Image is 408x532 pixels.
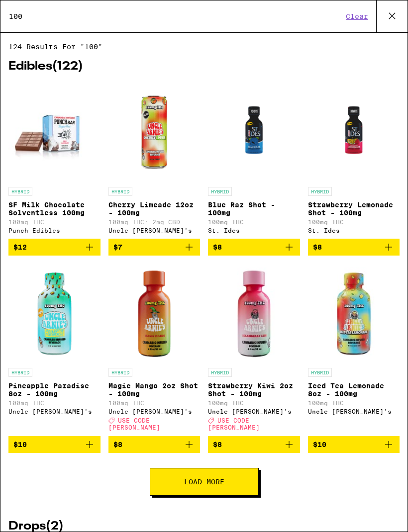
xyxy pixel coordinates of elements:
img: Uncle Arnie's - Cherry Limeade 12oz - 100mg [108,83,201,182]
img: St. Ides - Blue Raz Shot - 100mg [208,83,300,182]
p: HYBRID [108,368,132,377]
span: $8 [213,441,222,448]
button: Add to bag [108,239,201,256]
p: HYBRID [108,187,132,196]
a: Open page for Iced Tea Lemonade 8oz - 100mg from Uncle Arnie's [308,264,400,436]
a: Open page for Strawberry Lemonade Shot - 100mg from St. Ides [308,83,400,239]
p: Blue Raz Shot - 100mg [208,201,300,217]
img: Uncle Arnie's - Strawberry Kiwi 2oz Shot - 100mg [208,264,300,363]
div: Uncle [PERSON_NAME]'s [208,408,300,415]
p: 100mg THC [108,400,201,406]
div: Uncle [PERSON_NAME]'s [108,408,201,415]
p: SF Milk Chocolate Solventless 100mg [8,201,101,217]
span: USE CODE [PERSON_NAME] [208,417,260,431]
p: Iced Tea Lemonade 8oz - 100mg [308,382,400,398]
p: Strawberry Lemonade Shot - 100mg [308,201,400,217]
p: 100mg THC [308,219,400,225]
span: $8 [213,243,222,251]
p: HYBRID [208,187,232,196]
button: Add to bag [208,239,300,256]
p: HYBRID [8,368,32,377]
p: HYBRID [308,187,332,196]
button: Add to bag [8,239,101,256]
button: Clear [343,12,371,21]
p: Cherry Limeade 12oz - 100mg [108,201,201,217]
p: 100mg THC [208,400,300,406]
p: HYBRID [208,368,232,377]
p: HYBRID [308,368,332,377]
a: Open page for Magic Mango 2oz Shot - 100mg from Uncle Arnie's [108,264,201,436]
p: HYBRID [8,187,32,196]
button: Load More [150,468,259,496]
span: $8 [113,441,122,448]
div: Uncle [PERSON_NAME]'s [108,227,201,234]
h2: Edibles ( 122 ) [8,61,400,73]
div: Punch Edibles [8,227,101,234]
a: Open page for Blue Raz Shot - 100mg from St. Ides [208,83,300,239]
p: 100mg THC [308,400,400,406]
img: Punch Edibles - SF Milk Chocolate Solventless 100mg [8,83,101,182]
span: $8 [313,243,322,251]
img: St. Ides - Strawberry Lemonade Shot - 100mg [308,83,400,182]
span: USE CODE [PERSON_NAME] [108,417,160,431]
button: Add to bag [308,436,400,453]
p: 100mg THC [8,219,101,225]
span: Load More [184,478,224,485]
a: Open page for Pineapple Paradise 8oz - 100mg from Uncle Arnie's [8,264,101,436]
div: St. Ides [308,227,400,234]
button: Add to bag [108,436,201,453]
div: Uncle [PERSON_NAME]'s [308,408,400,415]
p: Strawberry Kiwi 2oz Shot - 100mg [208,382,300,398]
a: Open page for Cherry Limeade 12oz - 100mg from Uncle Arnie's [108,83,201,239]
img: Uncle Arnie's - Magic Mango 2oz Shot - 100mg [108,264,201,363]
button: Add to bag [308,239,400,256]
p: 100mg THC: 2mg CBD [108,219,201,225]
p: Magic Mango 2oz Shot - 100mg [108,382,201,398]
button: Add to bag [8,436,101,453]
span: $7 [113,243,122,251]
img: Uncle Arnie's - Pineapple Paradise 8oz - 100mg [8,264,101,363]
div: St. Ides [208,227,300,234]
span: Hi. Need any help? [6,7,72,15]
p: Pineapple Paradise 8oz - 100mg [8,382,101,398]
img: Uncle Arnie's - Iced Tea Lemonade 8oz - 100mg [308,264,400,363]
a: Open page for SF Milk Chocolate Solventless 100mg from Punch Edibles [8,83,101,239]
p: 100mg THC [208,219,300,225]
a: Open page for Strawberry Kiwi 2oz Shot - 100mg from Uncle Arnie's [208,264,300,436]
span: 124 results for "100" [8,43,400,51]
p: 100mg THC [8,400,101,406]
input: Search for products & categories [8,12,343,21]
span: $10 [13,441,27,448]
span: $10 [313,441,326,448]
div: Uncle [PERSON_NAME]'s [8,408,101,415]
button: Add to bag [208,436,300,453]
span: $12 [13,243,27,251]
